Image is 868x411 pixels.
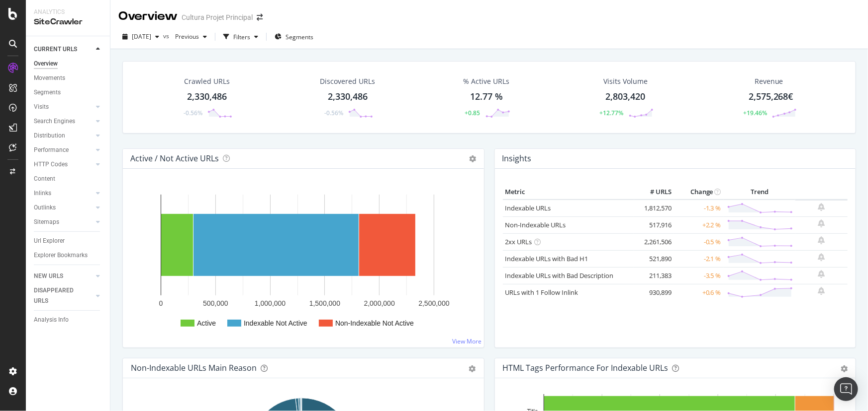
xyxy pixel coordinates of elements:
[364,299,395,307] text: 2,000,000
[418,299,449,307] text: 2,500,000
[503,363,669,373] div: HTML Tags Performance for Indexable URLs
[197,319,216,327] text: Active
[818,287,825,295] div: bell-plus
[34,203,93,213] a: Outlinks
[470,155,477,162] i: Options
[505,237,532,246] a: 2xx URLs
[505,254,588,263] a: Indexable URLs with Bad H1
[818,270,825,278] div: bell-plus
[743,109,767,117] div: +19.46%
[674,233,724,250] td: -0.5 %
[34,174,103,184] a: Content
[131,185,473,340] svg: A chart.
[34,44,77,55] div: CURRENT URLS
[674,200,724,217] td: -1.3 %
[34,285,84,306] div: DISAPPEARED URLS
[34,116,75,127] div: Search Engines
[503,185,634,200] th: Metric
[34,59,103,69] a: Overview
[171,32,199,41] span: Previous
[34,217,59,227] div: Sitemaps
[203,299,228,307] text: 500,000
[182,12,253,22] div: Cultura Projet Principal
[34,159,93,170] a: HTTP Codes
[34,73,103,83] a: Movements
[34,315,103,325] a: Analysis Info
[464,76,510,86] div: % Active URLs
[674,284,724,301] td: +0.6 %
[818,203,825,211] div: bell-plus
[724,185,795,200] th: Trend
[171,29,211,45] button: Previous
[34,217,93,227] a: Sitemaps
[634,216,674,233] td: 517,916
[502,152,532,165] h4: Insights
[603,76,648,86] div: Visits Volume
[34,236,103,246] a: Url Explorer
[34,102,93,112] a: Visits
[34,131,65,141] div: Distribution
[470,90,503,103] div: 12.77 %
[634,200,674,217] td: 1,812,570
[320,76,375,86] div: Discovered URLs
[634,233,674,250] td: 2,261,506
[465,109,481,117] div: +0.85
[34,174,55,184] div: Content
[34,8,102,16] div: Analytics
[184,109,202,117] div: -0.56%
[634,185,674,200] th: # URLS
[34,188,51,199] div: Inlinks
[118,8,178,25] div: Overview
[34,250,103,261] a: Explorer Bookmarks
[818,219,825,227] div: bell-plus
[674,216,724,233] td: +2.2 %
[600,109,624,117] div: +12.77%
[219,29,262,45] button: Filters
[505,220,566,229] a: Non-Indexable URLs
[118,29,163,45] button: [DATE]
[163,32,171,40] span: vs
[674,267,724,284] td: -3.5 %
[187,90,227,103] div: 2,330,486
[34,87,61,98] div: Segments
[131,363,257,373] div: Non-Indexable URLs Main Reason
[309,299,340,307] text: 1,500,000
[34,145,69,155] div: Performance
[453,337,482,345] a: View More
[255,299,286,307] text: 1,000,000
[34,44,93,55] a: CURRENT URLS
[244,319,307,327] text: Indexable Not Active
[34,159,68,170] div: HTTP Codes
[749,90,793,102] span: 2,575,268€
[755,76,783,86] span: Revenue
[34,87,103,98] a: Segments
[34,16,102,28] div: SiteCrawler
[159,299,163,307] text: 0
[233,33,250,41] div: Filters
[257,14,263,21] div: arrow-right-arrow-left
[634,267,674,284] td: 211,383
[606,90,646,103] div: 2,803,420
[841,365,848,372] div: gear
[271,29,317,45] button: Segments
[34,203,56,213] div: Outlinks
[184,76,230,86] div: Crawled URLs
[34,271,63,281] div: NEW URLS
[34,102,49,112] div: Visits
[34,145,93,155] a: Performance
[34,188,93,199] a: Inlinks
[328,90,368,103] div: 2,330,486
[324,109,343,117] div: -0.56%
[469,365,476,372] div: gear
[674,185,724,200] th: Change
[34,236,65,246] div: Url Explorer
[34,315,69,325] div: Analysis Info
[834,377,858,401] div: Open Intercom Messenger
[34,59,58,69] div: Overview
[34,271,93,281] a: NEW URLS
[34,73,65,83] div: Movements
[505,271,614,280] a: Indexable URLs with Bad Description
[130,152,219,165] h4: Active / Not Active URLs
[132,32,151,41] span: 2025 Sep. 23rd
